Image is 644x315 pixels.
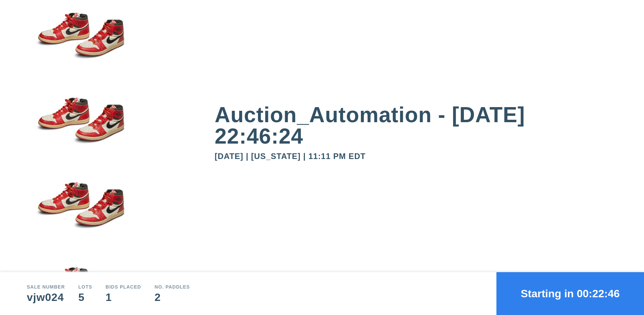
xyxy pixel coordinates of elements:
img: small [27,86,134,171]
div: vjw024 [27,292,65,303]
div: 2 [155,292,190,303]
div: [DATE] | [US_STATE] | 11:11 PM EDT [215,152,617,160]
div: Lots [78,285,92,289]
div: Auction_Automation - [DATE] 22:46:24 [215,104,617,147]
div: Bids Placed [106,285,141,289]
div: No. Paddles [155,285,190,289]
div: 1 [106,292,141,303]
div: 5 [78,292,92,303]
button: Starting in 00:22:46 [496,272,644,315]
img: small [27,1,134,86]
div: Sale number [27,285,65,289]
img: small [27,171,134,256]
